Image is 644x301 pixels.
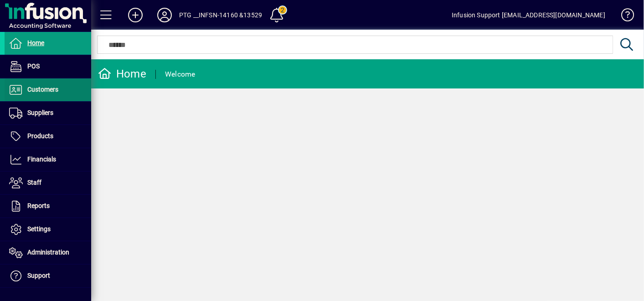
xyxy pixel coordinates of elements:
span: Support [27,272,50,279]
span: Administration [27,249,69,256]
a: Administration [5,241,91,264]
a: Products [5,125,91,148]
span: Products [27,132,53,140]
span: Reports [27,202,50,209]
a: Financials [5,148,91,171]
span: Staff [27,179,41,186]
a: POS [5,55,91,78]
div: PTG __INFSN-14160 &13529 [179,8,262,22]
a: Support [5,265,91,287]
span: Settings [27,225,51,233]
div: Home [98,67,146,81]
a: Reports [5,195,91,218]
a: Knowledge Base [614,2,633,31]
a: Settings [5,218,91,241]
button: Add [121,7,150,23]
span: POS [27,62,40,70]
div: Welcome [165,67,196,82]
a: Suppliers [5,102,91,125]
a: Staff [5,171,91,194]
span: Suppliers [27,109,53,116]
span: Home [27,39,44,47]
a: Customers [5,78,91,101]
div: Infusion Support [EMAIL_ADDRESS][DOMAIN_NAME] [452,8,605,22]
button: Profile [150,7,179,23]
span: Financials [27,156,56,163]
span: Customers [27,86,58,93]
